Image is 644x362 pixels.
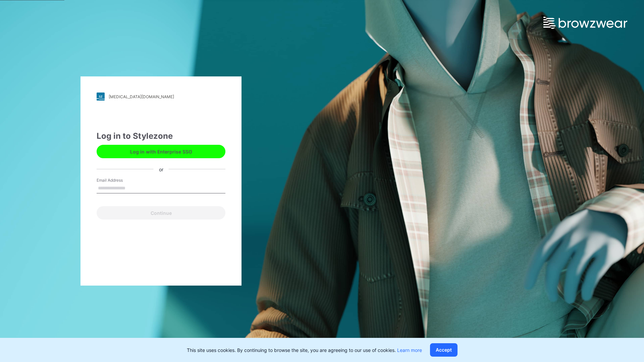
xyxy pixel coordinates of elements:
[430,343,458,357] button: Accept
[97,93,105,101] img: stylezone-logo.562084cfcfab977791bfbf7441f1a819.svg
[154,166,169,173] div: or
[97,130,225,142] div: Log in to Stylezone
[543,17,627,29] img: browzwear-logo.e42bd6dac1945053ebaf764b6aa21510.svg
[397,347,422,353] a: Learn more
[187,347,422,354] p: This site uses cookies. By continuing to browse the site, you are agreeing to our use of cookies.
[97,177,144,183] label: Email Address
[97,93,225,101] a: [MEDICAL_DATA][DOMAIN_NAME]
[97,145,225,158] button: Log in with Enterprise SSO
[109,94,174,99] div: [MEDICAL_DATA][DOMAIN_NAME]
